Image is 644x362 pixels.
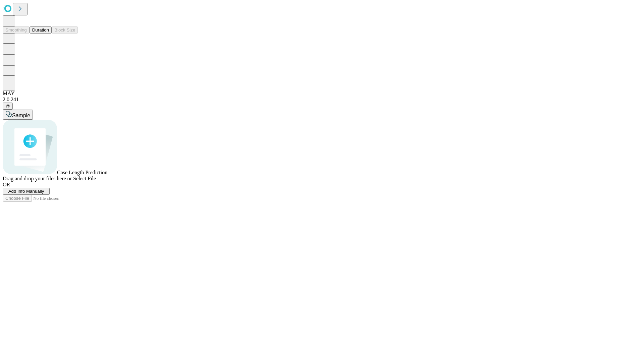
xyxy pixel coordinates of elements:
[3,188,50,195] button: Add Info Manually
[73,176,96,181] span: Select File
[3,182,10,187] span: OR
[30,26,52,34] button: Duration
[57,170,107,175] span: Case Length Prediction
[3,103,13,110] button: @
[5,104,10,109] span: @
[8,189,44,194] span: Add Info Manually
[3,26,30,34] button: Smoothing
[3,176,72,181] span: Drag and drop your files here or
[3,90,641,97] div: MAY
[3,110,33,120] button: Sample
[3,97,641,103] div: 2.0.241
[12,113,30,118] span: Sample
[52,26,78,34] button: Block Size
